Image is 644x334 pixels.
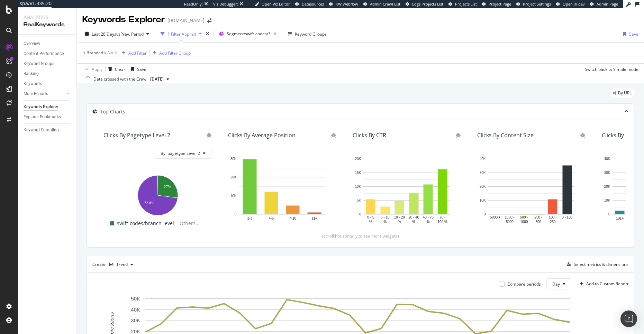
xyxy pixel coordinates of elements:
div: bug [580,133,585,138]
a: Logs Projects List [406,1,443,7]
text: 20 - 40 [408,215,419,219]
text: 1000 [520,220,528,224]
div: Clicks By pagetype Level 2 [103,132,170,139]
div: Data crossed with the Crawl [93,76,147,82]
div: Create [92,259,136,270]
button: By: pagetype Level 2 [155,148,211,159]
text: 250 - [534,215,542,219]
div: Keyword Groups [295,31,327,37]
span: No [108,48,113,58]
text: 500 [535,220,541,224]
text: 30K [230,157,237,161]
text: 5000 + [490,215,501,219]
span: Logs Projects List [412,1,443,7]
text: 0 [359,212,361,216]
button: Clear [106,64,125,75]
div: Analytics [24,14,71,21]
span: Project Settings [523,1,551,7]
button: Day [546,278,571,289]
button: Save [620,28,638,39]
text: 11+ [311,216,317,220]
div: Add to Custom Report [586,282,628,286]
div: Trend [116,262,128,267]
button: Save [128,64,146,75]
text: % [398,220,401,224]
span: Others... [177,219,202,228]
button: Add to Custom Report [577,278,628,289]
div: bug [207,133,211,138]
button: Add Filter [119,49,147,57]
a: More Reports [24,90,65,98]
div: Add Filter Group [159,50,191,56]
div: Clicks By CTR [353,132,386,139]
div: Clicks By Average Position [228,132,296,139]
a: KW Webflow [329,1,358,7]
a: Project Settings [516,1,551,7]
text: 5000 [506,220,514,224]
div: Keywords [24,80,42,87]
button: Select metrics & dimensions [564,260,628,269]
span: By URL [618,91,632,95]
a: Admin Page [590,1,618,7]
div: Open Intercom Messenger [620,310,637,327]
svg: A chart. [103,172,211,216]
a: Projects List [448,1,477,7]
span: swift-codes/branch-level [117,219,174,228]
a: Project Page [482,1,511,7]
text: 0 - 100 [562,215,573,219]
text: 10K [230,194,237,198]
text: 20K [480,185,486,188]
span: Datasources [302,1,324,7]
a: Open in dev [556,1,585,7]
a: Keywords [24,80,72,87]
div: bug [331,133,336,138]
text: 0 [608,212,610,216]
div: Apply [92,66,102,72]
a: Keywords Explorer [24,103,72,111]
text: 72.8% [144,202,154,205]
span: Admin Crawl List [370,1,400,7]
text: 100 - [549,215,557,219]
button: Apply [82,64,102,75]
button: Add Filter Group [150,49,191,57]
div: Save [137,66,146,72]
a: Explorer Bookmarks [24,113,72,121]
div: arrow-right-arrow-left [207,18,211,23]
span: vs Prev. Period [116,31,144,37]
text: 5 - 10 [381,215,390,219]
text: 15K [355,171,361,175]
text: % [369,220,372,224]
div: [DOMAIN_NAME] [167,17,205,24]
text: 100 % [438,220,447,224]
span: 2025 Aug. 7th [150,76,164,82]
text: 40K [604,157,610,161]
div: Keyword Sampling [24,127,59,134]
text: 10K [604,198,610,202]
div: Clicks By Content Size [477,132,534,139]
div: legacy label [610,88,634,98]
button: Last 28 DaysvsPrev. Period [82,28,152,39]
div: Switch back to Simple mode [585,66,638,72]
div: 1 Filter Applied [167,31,196,37]
text: 40 - 70 [423,215,434,219]
svg: A chart. [477,155,585,225]
span: Open Viz Editor [262,1,290,7]
text: 250 [550,220,556,224]
text: 0 [484,212,486,216]
a: Datasources [295,1,324,7]
div: Keywords Explorer [82,14,165,26]
span: Last 28 Days [92,31,116,37]
text: 4-6 [269,216,274,220]
text: 30K [480,171,486,175]
span: Admin Page [597,1,618,7]
text: 5K [357,198,361,202]
div: Explorer Bookmarks [24,113,61,121]
a: Overview [24,40,72,47]
div: Overview [24,40,40,47]
text: % [427,220,430,224]
a: Content Performance [24,50,72,57]
div: Select metrics & dimensions [574,261,628,267]
div: times [205,30,210,37]
text: 40K [480,157,486,161]
div: RealKeywords [24,21,71,29]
